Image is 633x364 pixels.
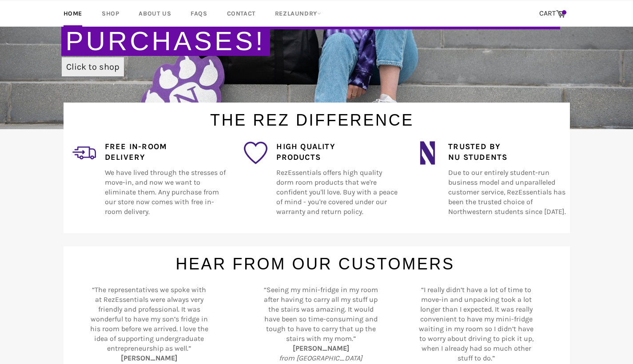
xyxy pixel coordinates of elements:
img: delivery_2.png [72,141,96,165]
div: Due to our entirely student-run business model and unparalleled customer service, RezEssentials h... [439,141,569,227]
b: [PERSON_NAME] [121,354,177,362]
h1: The Rez Difference [55,103,570,131]
a: Shop [93,0,128,27]
img: favorite_1.png [244,141,267,165]
div: We have lived through the stresses of move-in, and now we want to eliminate them. Any purchase fr... [96,141,226,227]
a: RezLaundry [266,0,330,27]
a: Click to shop [62,57,124,76]
a: FAQs [182,0,216,27]
a: About Us [130,0,180,27]
b: [PERSON_NAME] [293,344,349,352]
a: Home [55,0,91,27]
img: northwestern_wildcats_tiny.png [416,141,439,165]
a: Contact [218,0,264,27]
h1: Hear From Our Customers [55,246,570,275]
h4: Free In-Room Delivery [105,141,226,163]
h4: Trusted by NU Students [448,141,569,163]
h4: High Quality Products [276,141,398,163]
a: CART [535,4,570,23]
div: RezEssentials offers high quality dorm room products that we're confident you'll love. Buy with a... [267,141,398,227]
